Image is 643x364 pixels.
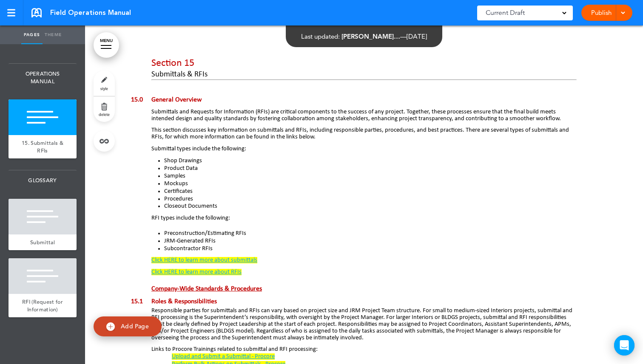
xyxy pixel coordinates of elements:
a: Publish [588,5,615,21]
span: [DATE] [407,32,427,40]
a: Pages [21,25,43,44]
span: Submittal [30,239,55,246]
span: 15.1 Roles & Responsibilities [131,298,217,305]
p: Submittals and Requests for Information (RFIs) are critical components to the success of any proj... [151,109,577,122]
li: Certificates [164,188,577,195]
li: Procedures [164,195,577,203]
p: Responsible parties for submittals and RFIs can vary based on project size and JRM Project Team s... [151,308,577,341]
span: Section 15 [151,58,194,68]
li: Mockups [164,180,577,188]
img: add.svg [106,322,115,331]
span: 15. Submittals & RFIs [22,139,63,154]
span: Field Operations Manual [50,8,131,17]
a: style [94,71,115,96]
li: Samples [164,172,577,180]
span: Last updated: [301,32,340,40]
div: — [301,33,427,40]
p: Submittal types include the following: [151,145,577,153]
span: GLOSSARY [9,170,77,191]
li: Preconstruction/Estimating RFIs [164,230,577,237]
span: delete [99,112,110,117]
a: Upload and Submit a Submittal - Procore [172,353,275,360]
p: RFI types include the following: [151,214,577,222]
span: Add Page [121,322,149,330]
span: RFI (Request for Information) [22,298,63,313]
a: Click HERE to learn more about RFIs [151,269,242,275]
li: JRM-Generated RFIs [164,237,577,245]
span: style [100,86,108,91]
a: Theme [43,25,64,44]
a: Click HERE to learn more about submittals [151,257,257,263]
a: 15. Submittals & RFIs [9,135,77,158]
span: Current Draft [486,7,525,19]
a: delete [94,96,115,122]
li: Closeout Documents [164,203,577,210]
li: Subcontractor RFIs [164,245,577,253]
span: OPERATIONS MANUAL [9,64,77,91]
a: Add Page [94,316,162,336]
span: [PERSON_NAME]… [341,32,400,40]
li: Product Data [164,165,577,172]
u: Company-Wide Standards & Procedures [151,285,262,292]
p: This section discusses key information on submittals and RFIs, including responsible parties, pro... [151,127,577,141]
a: RFI (Request for Information) [9,294,77,317]
div: Open Intercom Messenger [614,335,634,356]
li: Shop Drawings [164,157,577,165]
p: Links to Procore Trainings related to submittal and RFI processing: [151,346,577,353]
p: 15.0 General Overview [131,95,577,106]
span: Submittals & RFIs [151,71,208,79]
a: MENU [94,32,119,58]
a: Submittal [9,234,77,251]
